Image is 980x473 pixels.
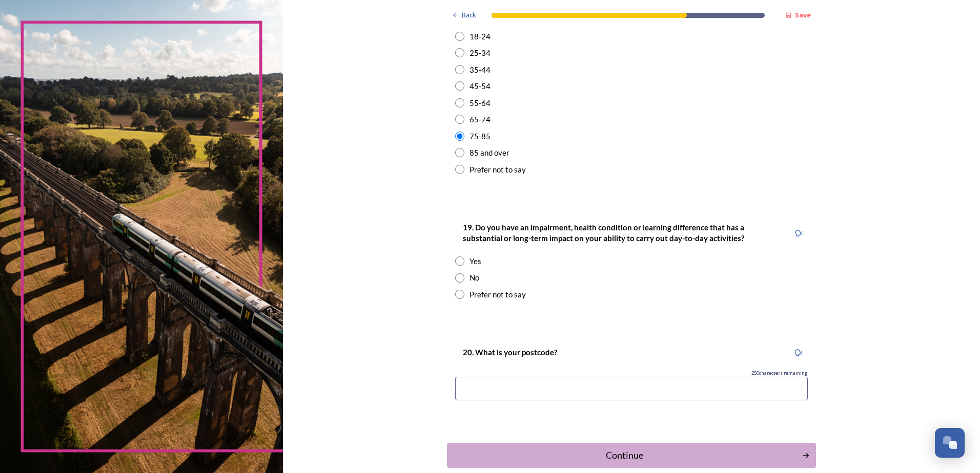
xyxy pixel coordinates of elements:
span: 250 characters remaining [751,370,808,377]
div: 35-44 [469,64,491,76]
span: Back [462,10,476,20]
div: 85 and over [469,147,509,159]
div: No [469,272,479,284]
div: 45-54 [469,80,491,92]
strong: 20. What is your postcode? [463,348,557,357]
div: Yes [469,255,481,267]
div: 18-24 [469,31,491,42]
div: 25-34 [469,47,491,59]
div: Prefer not to say [469,289,526,300]
div: 75-85 [469,131,491,142]
div: 55-64 [469,97,491,109]
button: Continue [447,443,816,468]
div: 65-74 [469,114,491,125]
div: Continue [453,448,797,462]
div: Prefer not to say [469,164,526,176]
button: Open Chat [935,428,965,458]
strong: 19. Do you have an impairment, health condition or learning difference that has a substantial or ... [463,223,746,243]
strong: Save [795,10,811,19]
